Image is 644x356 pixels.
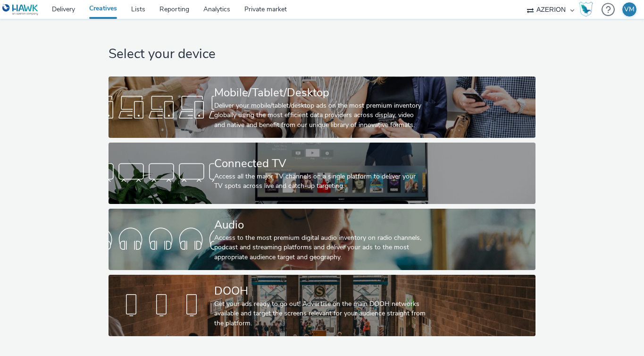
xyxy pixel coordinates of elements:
a: DOOHGet your ads ready to go out! Advertise on the main DOOH networks available and target the sc... [109,275,535,336]
div: DOOH [214,283,426,299]
div: Access all the major TV channels on a single platform to deliver your TV spots across live and ca... [214,172,426,191]
img: undefined Logo [2,4,39,16]
div: Access to the most premium digital audio inventory on radio channels, podcast and streaming platf... [214,233,426,262]
div: VM [624,2,635,17]
a: Hawk Academy [579,2,597,17]
div: Audio [214,217,426,233]
a: Connected TVAccess all the major TV channels on a single platform to deliver your TV spots across... [109,143,535,204]
div: Deliver your mobile/tablet/desktop ads on the most premium inventory globally using the most effi... [214,101,426,130]
h1: Select your device [109,45,535,63]
a: AudioAccess to the most premium digital audio inventory on radio channels, podcast and streaming ... [109,209,535,270]
div: Get your ads ready to go out! Advertise on the main DOOH networks available and target the screen... [214,299,426,328]
a: Mobile/Tablet/DesktopDeliver your mobile/tablet/desktop ads on the most premium inventory globall... [109,76,535,138]
div: Connected TV [214,155,426,172]
div: Mobile/Tablet/Desktop [214,85,426,101]
img: Hawk Academy [579,2,593,17]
